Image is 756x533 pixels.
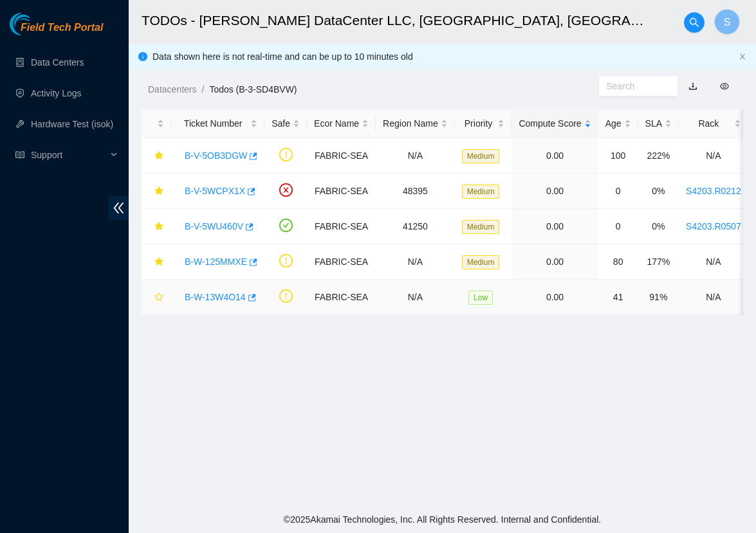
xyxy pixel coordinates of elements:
[724,14,731,30] span: S
[512,174,598,209] td: 0.00
[307,280,376,315] td: FABRIC-SEA
[638,244,679,280] td: 177%
[307,244,376,280] td: FABRIC-SEA
[638,209,679,244] td: 0%
[148,84,196,95] a: Datacenters
[679,76,707,96] button: download
[679,138,748,174] td: N/A
[154,293,163,303] span: star
[720,82,729,91] span: eye
[598,138,638,174] td: 100
[279,148,293,161] span: exclamation-circle
[376,174,455,209] td: 48395
[684,12,705,33] button: search
[185,150,247,161] a: B-V-5OB3DGW
[149,287,164,307] button: star
[688,81,697,91] a: download
[10,23,103,40] a: Akamai TechnologiesField Tech Portal
[462,255,500,269] span: Medium
[606,79,660,93] input: Search
[185,186,245,196] a: B-V-5WCPX1X
[154,222,163,232] span: star
[462,185,500,199] span: Medium
[739,53,746,61] button: close
[31,119,113,129] a: Hardware Test (isok)
[462,149,500,163] span: Medium
[376,209,455,244] td: 41250
[129,506,756,533] footer: © 2025 Akamai Technologies, Inc. All Rights Reserved. Internal and Confidential.
[686,221,741,231] a: S4203.R0507
[512,244,598,280] td: 0.00
[598,244,638,280] td: 80
[638,174,679,209] td: 0%
[279,183,293,197] span: close-circle
[512,138,598,174] td: 0.00
[154,151,163,161] span: star
[307,174,376,209] td: FABRIC-SEA
[714,9,740,35] button: S
[154,186,163,197] span: star
[185,257,247,267] a: B-W-125MMXE
[31,57,84,68] a: Data Centers
[15,150,24,159] span: read
[307,138,376,174] td: FABRIC-SEA
[10,13,65,35] img: Akamai Technologies
[31,142,107,168] span: Support
[638,280,679,315] td: 91%
[279,219,293,232] span: check-circle
[279,254,293,267] span: exclamation-circle
[109,196,129,220] span: double-left
[679,244,748,280] td: N/A
[31,88,82,98] a: Activity Logs
[512,209,598,244] td: 0.00
[149,181,164,201] button: star
[679,280,748,315] td: N/A
[21,22,103,34] span: Field Tech Portal
[376,280,455,315] td: N/A
[185,292,246,302] a: B-W-13W4O14
[468,291,493,305] span: Low
[512,280,598,315] td: 0.00
[598,280,638,315] td: 41
[598,174,638,209] td: 0
[149,216,164,237] button: star
[376,138,455,174] td: N/A
[279,289,293,303] span: exclamation-circle
[685,17,704,28] span: search
[307,209,376,244] td: FABRIC-SEA
[686,186,741,196] a: S4203.R0212
[185,221,243,231] a: B-V-5WU460V
[739,53,746,60] span: close
[638,138,679,174] td: 222%
[598,209,638,244] td: 0
[462,220,500,234] span: Medium
[201,84,204,95] span: /
[209,84,297,95] a: Todos (B-3-SD4BVW)
[149,145,164,166] button: star
[376,244,455,280] td: N/A
[149,251,164,272] button: star
[154,257,163,267] span: star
